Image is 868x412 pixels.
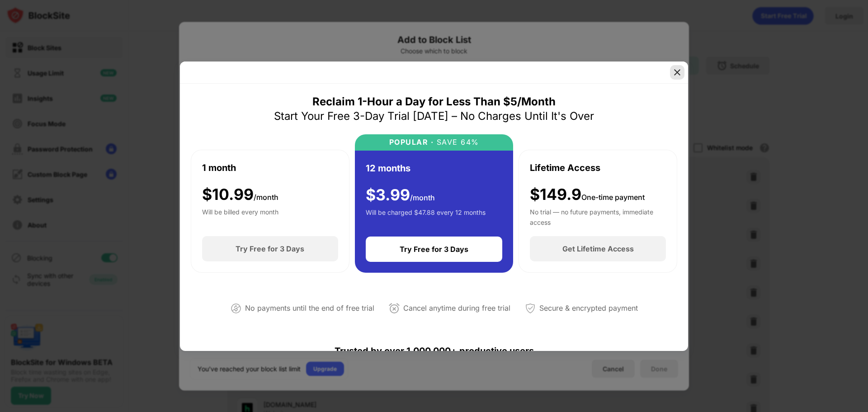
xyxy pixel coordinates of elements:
[245,302,374,315] div: No payments until the end of free trial
[400,245,468,254] div: Try Free for 3 Days
[202,185,278,204] div: $ 10.99
[366,208,486,226] div: Will be charged $47.88 every 12 months
[525,303,536,314] img: secured-payment
[389,303,400,314] img: cancel-anytime
[202,207,278,225] div: Will be billed every month
[530,207,666,225] div: No trial — no future payments, immediate access
[562,244,634,253] div: Get Lifetime Access
[581,193,645,202] span: One-time payment
[202,161,236,175] div: 1 month
[403,302,510,315] div: Cancel anytime during free trial
[231,303,241,314] img: not-paying
[274,109,594,123] div: Start Your Free 3-Day Trial [DATE] – No Charges Until It's Over
[389,138,434,147] div: POPULAR ·
[366,186,435,204] div: $ 3.99
[530,161,600,175] div: Lifetime Access
[434,138,479,147] div: SAVE 64%
[191,329,677,373] div: Trusted by over 1,000,000+ productive users
[254,193,278,202] span: /month
[236,244,304,253] div: Try Free for 3 Days
[539,302,638,315] div: Secure & encrypted payment
[530,185,645,204] div: $149.9
[410,193,435,202] span: /month
[312,95,556,109] div: Reclaim 1-Hour a Day for Less Than $5/Month
[366,161,410,175] div: 12 months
